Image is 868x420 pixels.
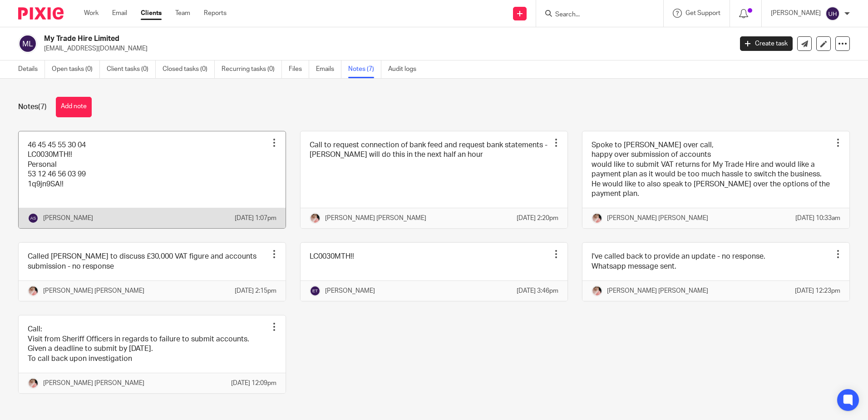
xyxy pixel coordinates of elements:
[52,60,100,78] a: Open tasks (0)
[517,286,558,295] p: [DATE] 3:46pm
[44,44,726,53] p: [EMAIL_ADDRESS][DOMAIN_NAME]
[112,9,127,18] a: Email
[289,60,309,78] a: Files
[56,97,92,117] button: Add note
[204,9,227,18] a: Reports
[607,214,708,223] p: [PERSON_NAME] [PERSON_NAME]
[771,9,821,18] p: [PERSON_NAME]
[325,286,375,295] p: [PERSON_NAME]
[825,6,840,21] img: svg%3E
[43,379,144,388] p: [PERSON_NAME] [PERSON_NAME]
[310,213,321,224] img: Snapchat-630390547_1.png
[18,34,37,53] img: svg%3E
[517,214,558,223] p: [DATE] 2:20pm
[348,60,381,78] a: Notes (7)
[592,213,602,224] img: Snapchat-630390547_1.png
[592,285,602,296] img: Snapchat-630390547_1.png
[18,7,64,20] img: Pixie
[43,214,93,223] p: [PERSON_NAME]
[235,286,276,295] p: [DATE] 2:15pm
[44,34,590,44] h2: My Trade Hire Limited
[28,213,39,224] img: svg%3E
[686,10,720,16] span: Get Support
[388,60,423,78] a: Audit logs
[175,9,190,18] a: Team
[18,102,47,112] h1: Notes
[554,11,636,19] input: Search
[740,36,793,51] a: Create task
[28,285,39,296] img: Snapchat-630390547_1.png
[38,103,47,110] span: (7)
[163,60,215,78] a: Closed tasks (0)
[310,285,321,296] img: svg%3E
[231,379,276,388] p: [DATE] 12:09pm
[107,60,156,78] a: Client tasks (0)
[325,214,426,223] p: [PERSON_NAME] [PERSON_NAME]
[607,286,708,295] p: [PERSON_NAME] [PERSON_NAME]
[795,214,840,223] p: [DATE] 10:33am
[18,60,45,78] a: Details
[235,214,276,223] p: [DATE] 1:07pm
[795,286,840,295] p: [DATE] 12:23pm
[43,286,144,295] p: [PERSON_NAME] [PERSON_NAME]
[222,60,282,78] a: Recurring tasks (0)
[316,60,341,78] a: Emails
[141,9,162,18] a: Clients
[84,9,99,18] a: Work
[28,378,39,389] img: Snapchat-630390547_1.png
